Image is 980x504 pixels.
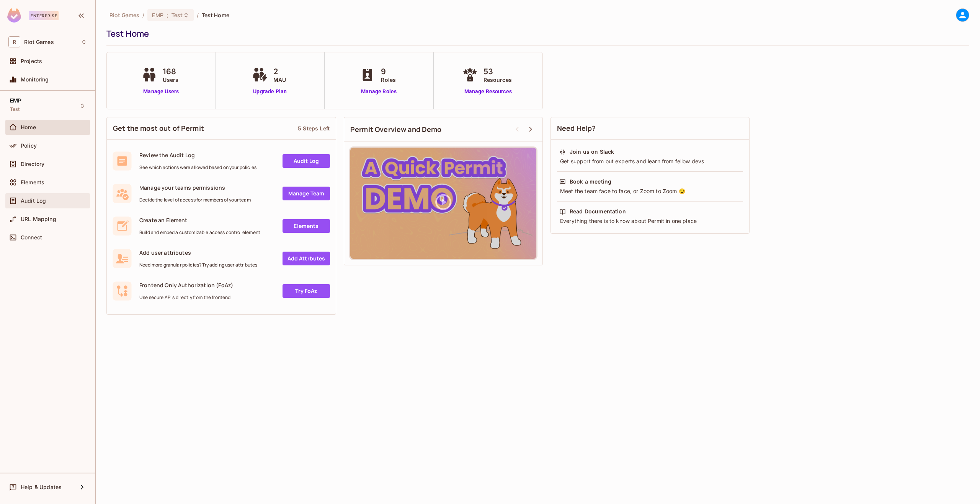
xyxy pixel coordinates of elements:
span: Need more granular policies? Try adding user attributes [139,262,257,268]
span: Add user attributes [139,249,257,256]
span: Permit Overview and Demo [350,125,442,134]
span: Frontend Only Authorization (FoAz) [139,281,233,289]
span: Projects [21,58,42,64]
span: EMP [10,98,21,104]
img: SReyMgAAAABJRU5ErkJggg== [7,8,21,23]
span: EMP [152,11,163,19]
span: the active workspace [109,11,139,19]
span: Directory [21,161,44,167]
span: Get the most out of Permit [113,124,204,133]
span: 53 [483,66,512,77]
span: Use secure API's directly from the frontend [139,294,233,301]
span: URL Mapping [21,216,56,222]
span: Create an Element [139,216,260,224]
span: Decide the level of access for members of your team [139,197,251,203]
a: Manage Roles [358,88,400,96]
a: Upgrade Plan [250,88,290,96]
a: Elements [283,219,330,233]
span: R [8,36,20,47]
a: Add Attrbutes [283,252,330,265]
div: Join us on Slack [570,148,614,156]
span: 9 [381,66,396,77]
span: Audit Log [21,198,46,204]
a: Try FoAz [283,284,330,298]
div: Book a meeting [570,178,611,185]
span: Workspace: Riot Games [24,39,54,45]
li: / [142,11,144,19]
span: Help & Updates [21,484,62,490]
span: MAU [273,76,286,84]
a: Manage Users [140,88,182,96]
span: Roles [381,76,396,84]
span: 2 [273,66,286,77]
span: Resources [483,76,512,84]
span: Home [21,124,36,130]
span: Elements [21,179,44,185]
div: Meet the team face to face, or Zoom to Zoom 😉 [559,187,741,195]
div: 5 Steps Left [298,125,330,132]
a: Manage Team [283,187,330,200]
span: Users [163,76,178,84]
span: Test [10,106,20,112]
a: Manage Resources [461,88,516,96]
li: / [197,11,199,19]
span: Monitoring [21,76,49,83]
a: Audit Log [283,154,330,168]
span: Test Home [202,11,229,19]
span: Review the Audit Log [139,151,256,159]
span: Need Help? [557,124,596,133]
div: Everything there is to know about Permit in one place [559,217,741,225]
span: Connect [21,234,42,241]
div: Enterprise [29,11,59,20]
span: : [166,12,169,18]
span: Test [171,11,183,19]
span: Manage your teams permissions [139,184,251,191]
span: Policy [21,143,37,149]
div: Test Home [106,28,965,39]
span: Build and embed a customizable access control element [139,229,260,236]
div: Get support from out experts and learn from fellow devs [559,158,741,165]
span: See which actions were allowed based on your policies [139,164,256,171]
div: Read Documentation [570,208,626,215]
span: 168 [163,66,178,77]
